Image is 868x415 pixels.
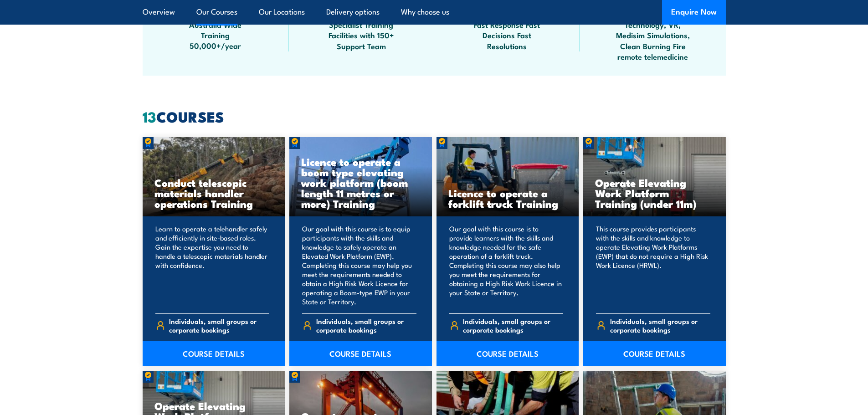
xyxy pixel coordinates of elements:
span: Specialist Training Facilities with 150+ Support Team [320,19,402,51]
h3: Operate Elevating Work Platform Training (under 11m) [595,177,714,209]
p: Our goal with this course is to provide learners with the skills and knowledge needed for the saf... [449,224,564,306]
h3: Licence to operate a forklift truck Training [448,188,567,209]
span: Individuals, small groups or corporate bookings [463,317,563,334]
span: Individuals, small groups or corporate bookings [169,317,269,334]
a: COURSE DETAILS [289,341,432,366]
h3: Licence to operate a boom type elevating work platform (boom length 11 metres or more) Training [301,156,420,209]
a: COURSE DETAILS [437,341,579,366]
p: Learn to operate a telehandler safely and efficiently in site-based roles. Gain the expertise you... [155,224,270,306]
p: This course provides participants with the skills and knowledge to operate Elevating Work Platfor... [596,224,710,306]
a: COURSE DETAILS [583,341,726,366]
span: Fast Response Fast Decisions Fast Resolutions [466,19,548,51]
span: Individuals, small groups or corporate bookings [610,317,710,334]
span: Technology, VR, Medisim Simulations, Clean Burning Fire remote telemedicine [612,19,694,62]
h3: Conduct telescopic materials handler operations Training [154,177,273,209]
span: Australia Wide Training 50,000+/year [175,19,257,51]
h2: COURSES [143,110,726,123]
strong: 13 [143,105,156,128]
p: Our goal with this course is to equip participants with the skills and knowledge to safely operat... [302,224,416,306]
a: COURSE DETAILS [143,341,285,366]
span: Individuals, small groups or corporate bookings [316,317,416,334]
